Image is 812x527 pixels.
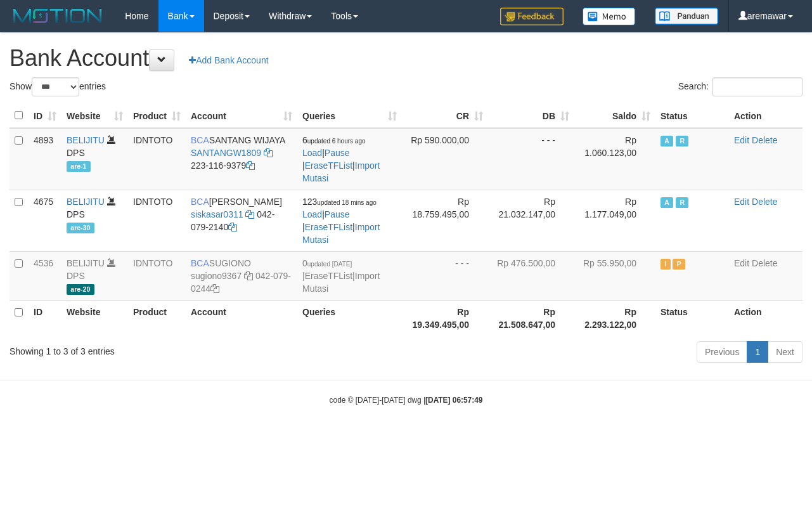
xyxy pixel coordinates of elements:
[402,300,488,336] th: Rp 19.349.495,00
[752,135,777,145] a: Delete
[191,271,242,281] a: sugiono9367
[302,135,366,145] span: 6
[655,300,729,336] th: Status
[67,161,91,172] span: are-1
[186,300,297,336] th: Account
[128,128,186,190] td: IDNTOTO
[574,190,655,251] td: Rp 1.177.049,00
[500,8,564,25] img: Feedback.jpg
[67,223,94,233] span: are-30
[67,258,105,268] a: BELIJITU
[186,103,297,128] th: Account: activate to sort column ascending
[425,396,482,405] strong: [DATE] 06:57:49
[661,197,673,208] span: Active
[191,148,261,158] a: SANTANGW1809
[325,209,350,219] a: Pause
[305,222,352,232] a: EraseTFList
[10,6,106,25] img: MOTION_logo.png
[128,190,186,251] td: IDNTOTO
[191,197,209,207] span: BCA
[574,103,655,128] th: Saldo: activate to sort column ascending
[734,135,749,145] a: Edit
[10,77,106,96] label: Show entries
[244,271,253,281] a: Copy sugiono9367 to clipboard
[297,103,402,128] th: Queries: activate to sort column ascending
[729,103,802,128] th: Action
[29,103,61,128] th: ID: activate to sort column ascending
[128,251,186,300] td: IDNTOTO
[302,197,380,245] span: | | |
[729,300,802,336] th: Action
[186,251,297,300] td: SUGIONO 042-079-0244
[752,258,777,268] a: Delete
[317,199,376,206] span: updated 18 mins ago
[661,136,673,146] span: Active
[488,128,574,190] td: - - -
[61,300,128,336] th: Website
[661,259,671,270] span: Inactive
[302,197,377,207] span: 123
[307,138,366,145] span: updated 6 hours ago
[67,135,105,145] a: BELIJITU
[186,128,297,190] td: SANTANG WIJAYA 223-116-9379
[302,160,380,183] a: Import Mutasi
[302,222,380,245] a: Import Mutasi
[488,190,574,251] td: Rp 21.032.147,00
[583,8,636,25] img: Button%20Memo.svg
[488,103,574,128] th: DB: activate to sort column ascending
[676,197,688,208] span: Running
[302,135,380,183] span: | | |
[67,284,94,295] span: are-20
[752,197,777,207] a: Delete
[10,46,802,71] h1: Bank Account
[747,341,768,363] a: 1
[191,258,209,268] span: BCA
[228,222,237,232] a: Copy 0420792140 to clipboard
[61,128,128,190] td: DPS
[128,300,186,336] th: Product
[574,251,655,300] td: Rp 55.950,00
[61,251,128,300] td: DPS
[678,77,802,96] label: Search:
[246,160,255,171] a: Copy 2231169379 to clipboard
[264,148,273,158] a: Copy SANTANGW1809 to clipboard
[128,103,186,128] th: Product: activate to sort column ascending
[61,190,128,251] td: DPS
[302,271,380,294] a: Import Mutasi
[61,103,128,128] th: Website: activate to sort column ascending
[32,77,79,96] select: Showentries
[305,160,352,171] a: EraseTFList
[574,128,655,190] td: Rp 1.060.123,00
[29,128,61,190] td: 4893
[655,103,729,128] th: Status
[673,259,685,270] span: Paused
[67,197,105,207] a: BELIJITU
[488,300,574,336] th: Rp 21.508.647,00
[10,340,329,358] div: Showing 1 to 3 of 3 entries
[712,77,802,96] input: Search:
[734,258,749,268] a: Edit
[330,396,483,405] small: code © [DATE]-[DATE] dwg |
[181,49,276,71] a: Add Bank Account
[302,258,380,294] span: | |
[574,300,655,336] th: Rp 2.293.122,00
[402,128,488,190] td: Rp 590.000,00
[402,251,488,300] td: - - -
[768,341,802,363] a: Next
[325,148,350,158] a: Pause
[302,209,322,219] a: Load
[245,209,254,219] a: Copy siskasar0311 to clipboard
[29,251,61,300] td: 4536
[191,135,209,145] span: BCA
[305,271,352,281] a: EraseTFList
[29,190,61,251] td: 4675
[655,8,718,25] img: panduan.png
[29,300,61,336] th: ID
[191,209,243,219] a: siskasar0311
[734,197,749,207] a: Edit
[302,258,352,268] span: 0
[186,190,297,251] td: [PERSON_NAME] 042-079-2140
[307,261,352,268] span: updated [DATE]
[402,190,488,251] td: Rp 18.759.495,00
[697,341,747,363] a: Previous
